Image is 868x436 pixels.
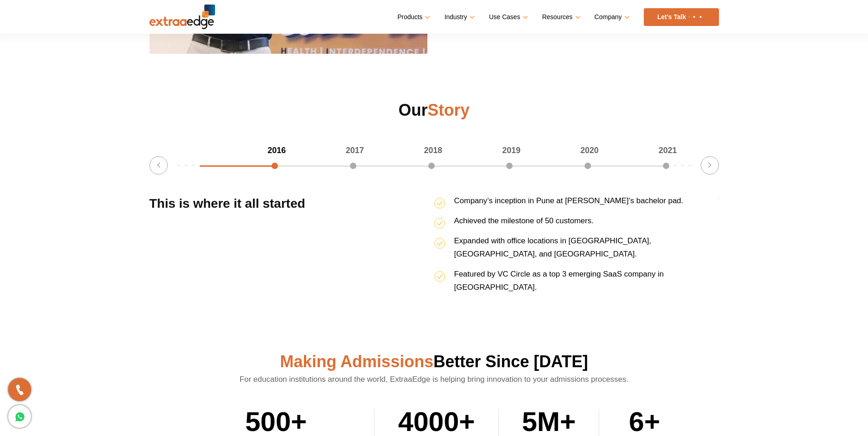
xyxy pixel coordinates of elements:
[542,10,579,24] a: Resources
[424,146,442,155] span: 2018
[434,194,719,214] li: Company’s inception in Pune at [PERSON_NAME]’s bachelor pad.
[149,156,168,174] button: Previous
[434,214,719,234] li: Achieved the milestone of 50 customers.
[644,8,719,26] a: Let’s Talk
[149,194,434,301] h3: This is where it all started
[580,146,599,155] span: 2020
[502,146,520,155] span: 2019
[427,101,469,119] span: Story
[489,10,526,24] a: Use Cases
[346,146,364,155] span: 2017
[280,352,433,371] span: Making Admissions
[595,10,628,24] a: Company
[658,146,677,155] span: 2021
[434,267,719,301] li: Featured by VC Circle as a top 3 emerging SaaS company in [GEOGRAPHIC_DATA].
[701,156,719,174] button: Next
[149,99,719,121] h2: Our
[444,10,473,24] a: Industry
[434,234,719,267] li: Expanded with office locations in [GEOGRAPHIC_DATA], [GEOGRAPHIC_DATA], and [GEOGRAPHIC_DATA].
[149,351,719,373] h2: Better Since [DATE]
[149,373,719,386] p: For education institutions around the world, ExtraaEdge is helping bring innovation to your admis...
[267,146,286,155] span: 2016
[397,10,428,24] a: Products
